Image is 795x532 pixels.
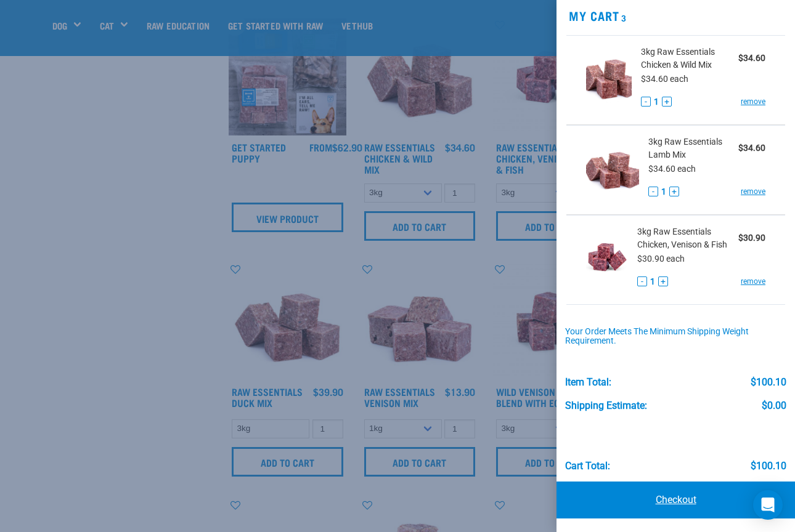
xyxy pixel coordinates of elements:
h2: My Cart [556,9,795,23]
div: Shipping Estimate: [565,400,647,411]
button: - [648,187,658,196]
div: $0.00 [762,400,786,411]
button: + [658,276,668,286]
img: Raw Essentials Chicken & Wild Mix [586,46,632,109]
img: Raw Essentials Chicken, Venison & Fish [586,225,628,289]
a: Checkout [556,482,795,518]
a: remove [741,276,765,287]
div: Cart total: [565,461,610,472]
div: Your order meets the minimum shipping weight requirement. [565,327,787,347]
img: Raw Essentials Lamb Mix [586,135,639,199]
span: 1 [661,185,666,198]
a: remove [741,186,765,197]
span: 3kg Raw Essentials Lamb Mix [648,135,738,161]
button: - [641,97,651,107]
span: $30.90 each [637,254,685,264]
button: - [637,276,647,286]
span: 3kg Raw Essentials Chicken & Wild Mix [641,46,738,71]
span: 1 [654,95,659,108]
strong: $34.60 [738,143,765,153]
div: Open Intercom Messenger [753,490,783,520]
span: 3 [619,15,627,20]
a: remove [741,96,765,107]
strong: $34.60 [738,53,765,63]
span: $34.60 each [648,164,696,174]
span: 3kg Raw Essentials Chicken, Venison & Fish [637,225,738,251]
button: + [669,187,679,196]
div: $100.10 [751,461,786,472]
div: $100.10 [751,377,786,388]
div: Item Total: [565,377,611,388]
span: $34.60 each [641,74,688,84]
span: 1 [650,275,655,288]
button: + [662,97,672,107]
strong: $30.90 [738,233,765,243]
